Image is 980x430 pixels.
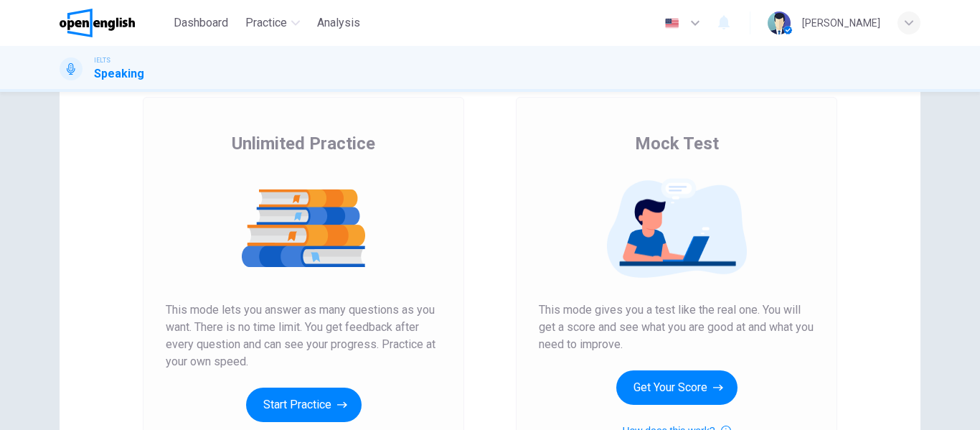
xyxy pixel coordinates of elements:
span: Mock Test [635,132,719,155]
img: OpenEnglish logo [60,9,135,37]
button: Start Practice [246,388,362,422]
span: This mode gives you a test like the real one. You will get a score and see what you are good at a... [539,302,814,353]
span: IELTS [94,55,110,65]
span: Unlimited Practice [232,132,375,155]
h1: Speaking [94,65,144,83]
img: Profile picture [768,11,791,34]
button: Practice [240,10,306,36]
span: Practice [245,14,287,32]
a: OpenEnglish logo [60,9,168,37]
span: Dashboard [174,14,228,32]
span: This mode lets you answer as many questions as you want. There is no time limit. You get feedback... [166,302,441,370]
img: en [663,18,681,29]
span: Analysis [317,14,360,32]
button: Dashboard [168,10,234,36]
button: Analysis [311,10,366,36]
div: [PERSON_NAME] [802,14,880,32]
button: Get Your Score [616,370,738,405]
